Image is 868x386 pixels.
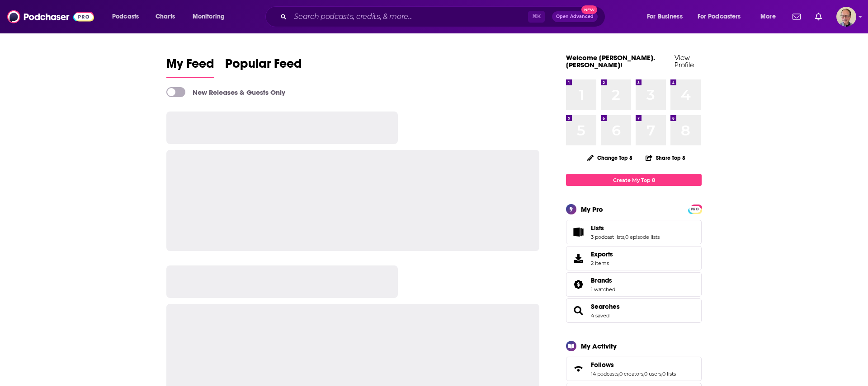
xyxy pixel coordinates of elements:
[760,10,776,23] span: More
[528,11,545,23] span: ⌘ K
[591,250,613,258] span: Exports
[689,205,700,212] a: PRO
[645,149,686,167] button: Share Top 8
[591,302,620,311] a: Searches
[689,206,700,213] span: PRO
[566,220,702,244] span: Lists
[661,371,662,377] span: ,
[591,276,615,284] a: Brands
[166,56,214,77] span: My Feed
[225,56,302,78] a: Popular Feed
[698,10,741,23] span: For Podcasters
[591,361,676,369] a: Follows
[581,5,598,14] span: New
[566,272,702,297] span: Brands
[836,7,856,27] span: Logged in as tommy.lynch
[641,9,694,24] button: open menu
[193,10,225,23] span: Monitoring
[106,9,151,24] button: open menu
[643,371,644,377] span: ,
[225,56,302,77] span: Popular Feed
[591,224,660,232] a: Lists
[290,9,528,24] input: Search podcasts, credits, & more...
[662,371,676,377] a: 0 lists
[566,298,702,323] span: Searches
[591,260,613,266] span: 2 items
[647,10,683,23] span: For Business
[625,234,660,240] a: 0 episode lists
[644,371,661,377] a: 0 users
[836,7,856,27] img: User Profile
[754,9,787,24] button: open menu
[566,357,702,381] span: Follows
[566,174,702,186] a: Create My Top 8
[591,224,604,232] span: Lists
[591,286,615,293] a: 1 watched
[581,342,617,350] div: My Activity
[569,363,587,375] a: Follows
[591,276,612,284] span: Brands
[166,87,285,97] a: New Releases & Guests Only
[166,56,214,78] a: My Feed
[591,361,614,369] span: Follows
[556,14,594,19] span: Open Advanced
[591,312,609,319] a: 4 saved
[7,8,94,25] img: Podchaser - Follow, Share and Rate Podcasts
[186,9,236,24] button: open menu
[591,234,624,240] a: 3 podcast lists
[591,371,618,377] a: 14 podcasts
[566,53,655,69] a: Welcome [PERSON_NAME].[PERSON_NAME]!
[675,53,694,69] a: View Profile
[552,11,598,22] button: Open AdvancedNew
[569,226,587,238] a: Lists
[569,278,587,291] a: Brands
[569,252,587,265] span: Exports
[811,9,826,24] a: Show notifications dropdown
[274,6,614,27] div: Search podcasts, credits, & more...
[581,205,603,214] div: My Pro
[156,10,175,23] span: Charts
[619,371,643,377] a: 0 creators
[618,371,619,377] span: ,
[624,234,625,240] span: ,
[789,9,804,24] a: Show notifications dropdown
[150,9,180,24] a: Charts
[112,10,139,23] span: Podcasts
[836,7,856,27] button: Show profile menu
[582,152,638,163] button: Change Top 8
[566,246,702,270] a: Exports
[569,304,587,317] a: Searches
[692,9,754,24] button: open menu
